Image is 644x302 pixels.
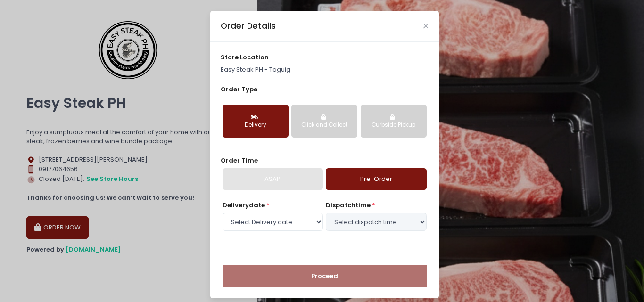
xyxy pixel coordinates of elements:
span: dispatch time [326,201,371,210]
button: Curbside Pickup [361,105,427,138]
button: Delivery [223,105,289,138]
button: Click and Collect [291,105,357,138]
div: Delivery [229,121,282,130]
button: Close [423,24,428,28]
span: Delivery date [223,201,265,210]
span: store location [221,53,269,62]
span: Order Type [221,85,257,94]
span: Order Time [221,156,258,165]
div: Order Details [221,20,276,32]
div: Click and Collect [298,121,351,130]
div: Curbside Pickup [367,121,420,130]
p: Easy Steak PH - Taguig [221,65,428,74]
a: Pre-Order [326,168,426,190]
button: Proceed [223,265,427,287]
